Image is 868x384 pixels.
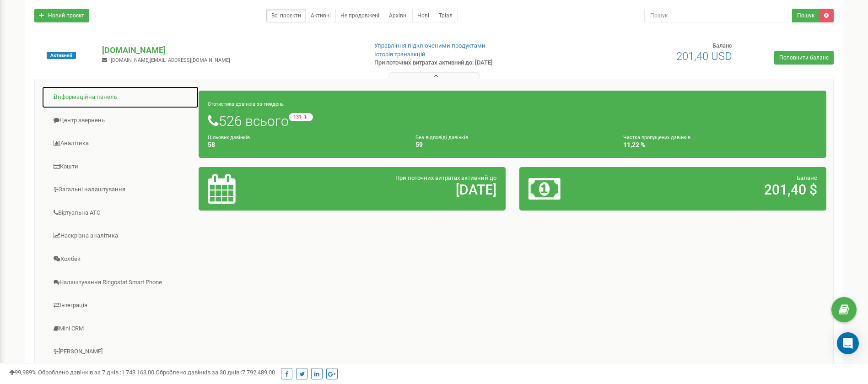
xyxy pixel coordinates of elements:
[306,9,336,22] a: Активні
[415,135,468,141] small: Без відповіді дзвінків
[42,271,199,294] a: Налаштування Ringostat Smart Phone
[208,141,402,148] h4: 58
[42,156,199,178] a: Кошти
[712,42,732,49] span: Баланс
[415,141,609,148] h4: 59
[623,135,690,141] small: Частка пропущених дзвінків
[837,332,859,354] div: Open Intercom Messenger
[9,369,37,376] span: 99,989%
[374,51,426,58] a: Історія транзакцій
[266,9,306,22] a: Всі проєкти
[308,182,496,197] h2: [DATE]
[242,369,275,376] u: 7 792 489,00
[42,132,199,155] a: Аналiтика
[629,182,817,197] h2: 201,40 $
[42,318,199,340] a: Mini CRM
[47,52,76,59] span: Активний
[42,225,199,247] a: Наскрізна аналітика
[111,57,230,63] span: [DOMAIN_NAME][EMAIL_ADDRESS][DOMAIN_NAME]
[774,51,834,65] a: Поповнити баланс
[434,9,458,22] a: Тріал
[42,86,199,108] a: Інформаційна панель
[792,9,819,22] button: Пошук
[412,9,434,22] a: Нові
[42,294,199,317] a: Інтеграція
[121,369,154,376] u: 1 743 163,00
[208,101,284,107] small: Статистика дзвінків за тиждень
[156,369,275,376] span: Оброблено дзвінків за 30 днів :
[384,9,413,22] a: Архівні
[34,9,89,22] a: Новий проєкт
[42,178,199,201] a: Загальні налаштування
[797,174,817,181] span: Баланс
[42,248,199,270] a: Колбек
[38,369,154,376] span: Оброблено дзвінків за 7 днів :
[335,9,384,22] a: Не продовжені
[42,202,199,224] a: Віртуальна АТС
[208,135,250,141] small: Цільових дзвінків
[644,9,793,22] input: Пошук
[102,44,359,56] p: [DOMAIN_NAME]
[42,109,199,132] a: Центр звернень
[208,113,817,129] h1: 526 всього
[374,42,485,49] a: Управління підключеними продуктами
[289,113,313,121] small: -131
[374,59,564,67] p: При поточних витратах активний до: [DATE]
[395,174,496,181] span: При поточних витратах активний до
[42,341,199,363] a: [PERSON_NAME]
[623,141,817,148] h4: 11,22 %
[676,50,732,63] span: 201,40 USD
